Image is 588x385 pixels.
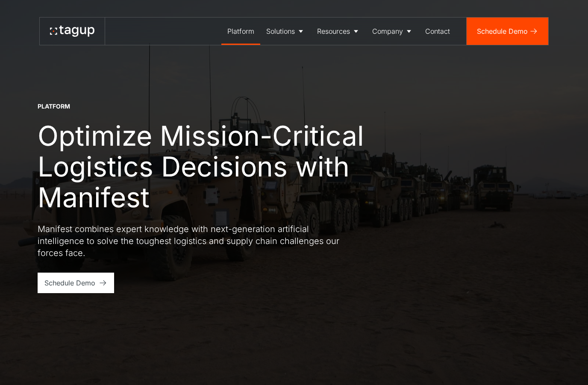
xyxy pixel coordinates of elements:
a: Resources [311,18,366,45]
a: Company [366,18,419,45]
div: Schedule Demo [477,26,528,36]
a: Contact [419,18,456,45]
p: Manifest combines expert knowledge with next-generation artificial intelligence to solve the toug... [38,223,345,259]
div: Schedule Demo [44,278,95,288]
div: Resources [317,26,350,36]
a: Solutions [260,18,311,45]
a: Schedule Demo [467,18,548,45]
div: Platform [227,26,254,36]
div: Contact [425,26,450,36]
a: Platform [221,18,260,45]
div: Company [372,26,403,36]
h1: Optimize Mission-Critical Logistics Decisions with Manifest [38,120,397,213]
a: Schedule Demo [38,273,114,293]
div: Platform [38,102,70,111]
div: Solutions [266,26,295,36]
